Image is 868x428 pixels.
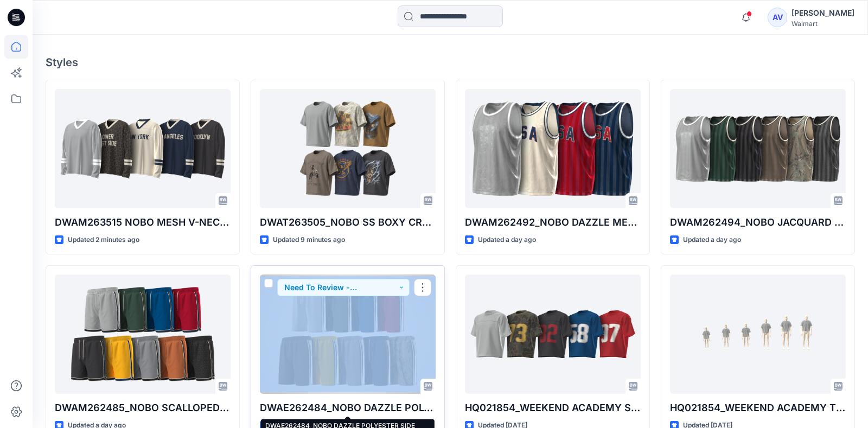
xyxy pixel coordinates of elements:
[260,215,436,230] p: DWAT263505_NOBO SS BOXY CROPPED GRAPHIC TEE
[792,7,854,20] div: [PERSON_NAME]
[68,234,139,246] p: Updated 2 minutes ago
[260,274,436,394] a: DWAE262484_NOBO DAZZLE POLYESTER SIDE PANEL E-WAIST BASKETBALL SHORT
[273,234,345,246] p: Updated 9 minutes ago
[55,89,231,208] a: DWAM263515 NOBO MESH V-NECK FOOTBALL JERSEY
[260,89,436,208] a: DWAT263505_NOBO SS BOXY CROPPED GRAPHIC TEE
[768,8,787,27] div: AV
[670,274,846,394] a: HQ021854_WEEKEND ACADEMY TWEEN MESH TOP_SIZE SET
[792,20,854,28] div: Walmart
[465,274,641,394] a: HQ021854_WEEKEND ACADEMY SS MESH TOP
[670,400,846,416] p: HQ021854_WEEKEND ACADEMY TWEEN MESH TOP_SIZE SET
[55,400,231,416] p: DWAM262485_NOBO SCALLOPED MESH E-WAIST SHORT
[670,215,846,230] p: DWAM262494_NOBO JACQUARD MESH BASKETBALL TANK W- RIB
[55,215,231,230] p: DWAM263515 NOBO MESH V-NECK FOOTBALL [GEOGRAPHIC_DATA]
[55,274,231,394] a: DWAM262485_NOBO SCALLOPED MESH E-WAIST SHORT
[465,89,641,208] a: DWAM262492_NOBO DAZZLE MESH BASKETBALL TANK W- RIB
[465,215,641,230] p: DWAM262492_NOBO DAZZLE MESH BASKETBALL TANK W- RIB
[465,400,641,416] p: HQ021854_WEEKEND ACADEMY SS MESH TOP
[683,234,741,246] p: Updated a day ago
[478,234,536,246] p: Updated a day ago
[260,400,436,416] p: DWAE262484_NOBO DAZZLE POLYESTER SIDE PANEL E-WAIST BASKETBALL SHORT
[46,56,855,69] h4: Styles
[670,89,846,208] a: DWAM262494_NOBO JACQUARD MESH BASKETBALL TANK W- RIB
